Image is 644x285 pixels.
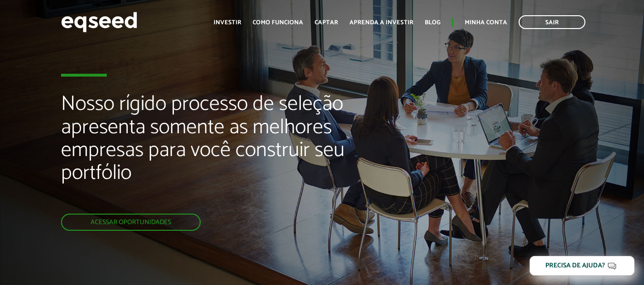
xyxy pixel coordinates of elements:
[61,93,369,214] h2: Nosso rígido processo de seleção apresenta somente as melhores empresas para você construir seu p...
[61,10,137,35] img: EqSeed
[315,20,338,26] a: Captar
[349,20,413,26] a: Aprenda a investir
[425,20,440,26] a: Blog
[519,15,585,29] a: Sair
[214,20,241,26] a: Investir
[61,214,201,231] a: Acessar oportunidades
[253,20,303,26] a: Como funciona
[465,20,507,26] a: Minha conta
